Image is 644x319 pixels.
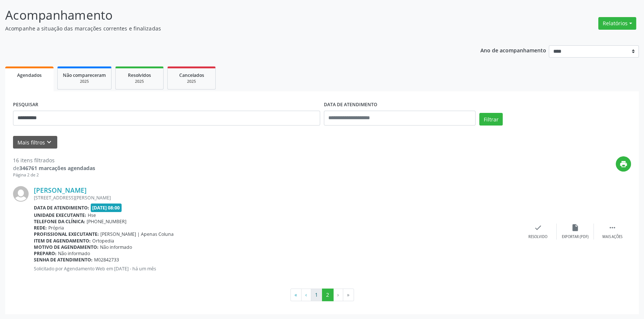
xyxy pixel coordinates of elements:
b: Item de agendamento: [34,238,91,244]
div: Exportar (PDF) [562,234,589,240]
span: Ortopedia [92,238,114,244]
b: Telefone da clínica: [34,218,85,225]
span: [PERSON_NAME] | Apenas Coluna [100,231,174,237]
span: Não compareceram [63,72,106,78]
button: Relatórios [598,17,636,30]
p: Acompanhamento [5,6,449,25]
b: Preparo: [34,250,57,257]
p: Solicitado por Agendamento Web em [DATE] - há um mês [34,266,519,272]
div: Página 2 de 2 [13,172,95,178]
p: Acompanhe a situação das marcações correntes e finalizadas [5,25,449,32]
span: Não informado [58,250,90,257]
b: Motivo de agendamento: [34,244,99,250]
button: print [616,156,631,172]
i:  [608,224,616,232]
i: print [619,160,628,168]
strong: 346761 marcações agendadas [19,165,95,172]
span: Hse [88,212,96,218]
div: de [13,164,95,172]
img: img [13,186,29,202]
b: Rede: [34,225,47,231]
label: PESQUISAR [13,99,38,111]
button: Filtrar [479,113,503,126]
span: Cancelados [179,72,204,78]
b: Data de atendimento: [34,205,89,211]
span: Agendados [17,72,42,78]
button: Go to previous page [301,289,311,301]
a: [PERSON_NAME] [34,186,87,194]
span: Própria [48,225,64,231]
span: [DATE] 08:00 [91,204,122,212]
div: 2025 [173,79,210,84]
span: Resolvidos [128,72,151,78]
ul: Pagination [13,289,631,301]
b: Senha de atendimento: [34,257,93,263]
div: 2025 [63,79,106,84]
i: check [534,224,542,232]
div: 16 itens filtrados [13,156,95,164]
button: Go to page 2 [322,289,334,301]
span: Não informado [100,244,132,250]
button: Mais filtroskeyboard_arrow_down [13,136,57,149]
button: Go to page 1 [311,289,322,301]
label: DATA DE ATENDIMENTO [324,99,377,111]
b: Unidade executante: [34,212,86,218]
span: [PHONE_NUMBER] [87,218,126,225]
span: M02842733 [94,257,119,263]
b: Profissional executante: [34,231,99,237]
i: insert_drive_file [571,224,579,232]
div: [STREET_ADDRESS][PERSON_NAME] [34,195,519,201]
div: Resolvido [528,234,547,240]
i: keyboard_arrow_down [45,138,53,146]
p: Ano de acompanhamento [480,45,546,55]
div: Mais ações [602,234,622,240]
div: 2025 [121,79,158,84]
button: Go to first page [290,289,302,301]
